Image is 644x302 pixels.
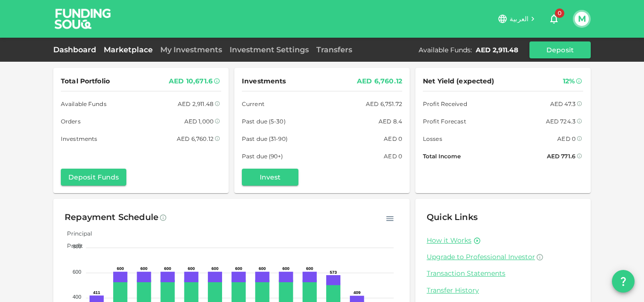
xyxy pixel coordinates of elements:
a: Upgrade to Professional Investor [427,253,579,261]
span: Orders [61,116,81,126]
div: AED 724.3 [546,116,576,126]
span: Past due (5-30) [242,116,286,126]
div: AED 6,760.12 [177,134,214,144]
span: Past due (90+) [242,151,283,161]
span: Total Portfolio [61,75,110,87]
div: AED 1,000 [184,116,214,126]
div: AED 771.6 [547,151,576,161]
span: Quick Links [427,212,478,222]
div: Repayment Schedule [65,210,158,225]
div: Available Funds : [419,45,472,55]
span: Profit Forecast [423,116,466,126]
div: AED 6,760.12 [357,75,402,87]
span: Principal [60,230,92,237]
button: question [612,270,635,293]
span: Profit Received [423,99,467,109]
tspan: 800 [73,244,81,249]
span: Investments [242,75,286,87]
div: AED 0 [557,134,576,144]
div: AED 2,911.48 [178,99,214,109]
span: Past due (31-90) [242,134,288,144]
div: AED 47.3 [550,99,576,109]
span: Available Funds [61,99,107,109]
tspan: 600 [73,269,81,275]
a: Marketplace [100,45,157,54]
a: Transfers [313,45,356,54]
a: Dashboard [53,45,100,54]
div: AED 0 [384,134,402,144]
div: AED 10,671.6 [169,75,213,87]
button: Invest [242,169,298,186]
div: 12% [563,75,575,87]
button: Deposit [529,41,591,58]
a: My Investments [157,45,226,54]
span: Investments [61,134,97,144]
div: AED 2,911.48 [476,45,518,55]
span: Net Yield (expected) [423,75,495,87]
div: AED 8.4 [379,116,402,126]
div: AED 0 [384,151,402,161]
a: Investment Settings [226,45,313,54]
span: Losses [423,134,442,144]
button: Deposit Funds [61,169,126,186]
button: 0 [545,9,563,28]
a: Transfer History [427,286,579,295]
span: Upgrade to Professional Investor [427,253,535,261]
span: Total Income [423,151,461,161]
span: 0 [555,8,564,18]
span: Profit [60,242,83,249]
a: How it Works [427,236,471,245]
tspan: 400 [73,294,81,300]
button: M [575,12,589,26]
div: AED 6,751.72 [366,99,402,109]
span: العربية [510,15,528,23]
span: Current [242,99,264,109]
a: Transaction Statements [427,269,579,278]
